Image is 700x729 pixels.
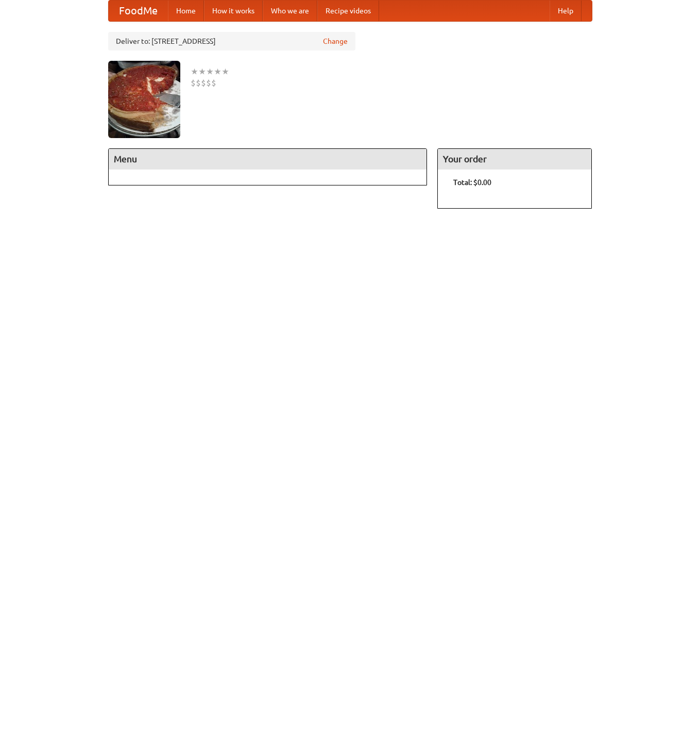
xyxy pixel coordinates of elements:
li: ★ [206,66,214,77]
a: Home [168,1,204,21]
b: Total: $0.00 [453,178,491,187]
h4: Your order [438,149,591,169]
a: Change [323,36,348,46]
div: Deliver to: [STREET_ADDRESS] [108,32,355,50]
a: How it works [204,1,263,21]
li: ★ [198,66,206,77]
a: Who we are [263,1,317,21]
li: ★ [214,66,221,77]
li: $ [201,77,206,89]
li: $ [196,77,201,89]
li: ★ [221,66,229,77]
img: angular.jpg [108,61,180,138]
li: ★ [191,66,198,77]
a: Recipe videos [317,1,379,21]
li: $ [206,77,211,89]
h4: Menu [109,149,427,169]
a: Help [550,1,582,21]
li: $ [191,77,196,89]
a: FoodMe [109,1,168,21]
li: $ [211,77,216,89]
